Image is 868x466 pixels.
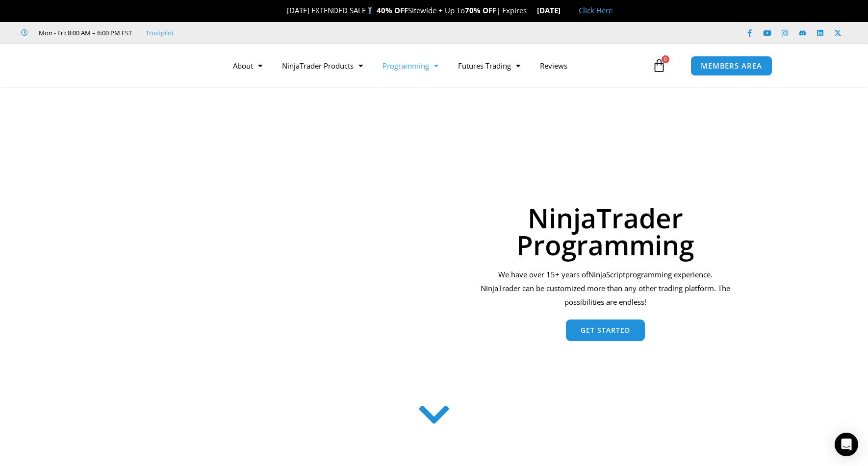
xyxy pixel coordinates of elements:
[638,51,681,80] a: 0
[561,7,568,14] img: 🏭
[690,56,772,76] a: MEMBERS AREA
[701,62,762,70] span: MEMBERS AREA
[279,7,286,14] img: 🎉
[481,270,730,307] span: programming experience. NinjaTrader can be customized more than any other trading platform. The p...
[579,5,613,15] a: Click Here
[527,7,535,14] img: ⌛
[366,7,374,14] img: 🏌️‍♂️
[277,5,536,15] span: [DATE] EXTENDED SALE Sitewide + Up To | Expires
[223,54,272,77] a: About
[478,268,733,309] div: We have over 15+ years of
[530,54,577,77] a: Reviews
[146,27,174,39] a: Trustpilot
[588,270,625,279] span: NinjaScript
[272,54,373,77] a: NinjaTrader Products
[662,55,669,63] span: 0
[83,48,188,83] img: LogoAI | Affordable Indicators – NinjaTrader
[835,433,858,456] div: Open Intercom Messenger
[581,327,630,334] span: Get Started
[36,27,132,39] span: Mon - Fri: 8:00 AM – 6:00 PM EST
[537,5,569,15] strong: [DATE]
[465,5,496,15] strong: 70% OFF
[150,139,434,385] img: programming 1 | Affordable Indicators – NinjaTrader
[448,54,530,77] a: Futures Trading
[566,319,645,341] a: Get Started
[377,5,408,15] strong: 40% OFF
[373,54,448,77] a: Programming
[478,204,733,258] h1: NinjaTrader Programming
[223,54,650,77] nav: Menu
